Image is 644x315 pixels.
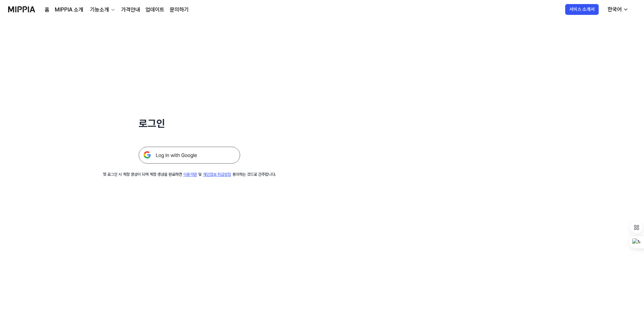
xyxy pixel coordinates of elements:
a: 개인정보 취급방침 [203,172,231,177]
a: MIPPIA 소개 [55,6,83,14]
a: 업데이트 [145,6,164,14]
a: 홈 [45,6,49,14]
a: 문의하기 [170,6,189,14]
button: 한국어 [602,3,632,16]
a: 이용약관 [183,172,197,177]
div: 한국어 [606,5,623,14]
h1: 로그인 [139,116,240,130]
div: 첫 로그인 시 계정 생성이 되며 계정 생성을 완료하면 및 동의하는 것으로 간주합니다. [103,172,276,177]
button: 서비스 소개서 [565,4,599,15]
img: 구글 로그인 버튼 [139,147,240,164]
a: 가격안내 [121,6,140,14]
div: 기능소개 [89,6,110,14]
button: 기능소개 [89,6,116,14]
